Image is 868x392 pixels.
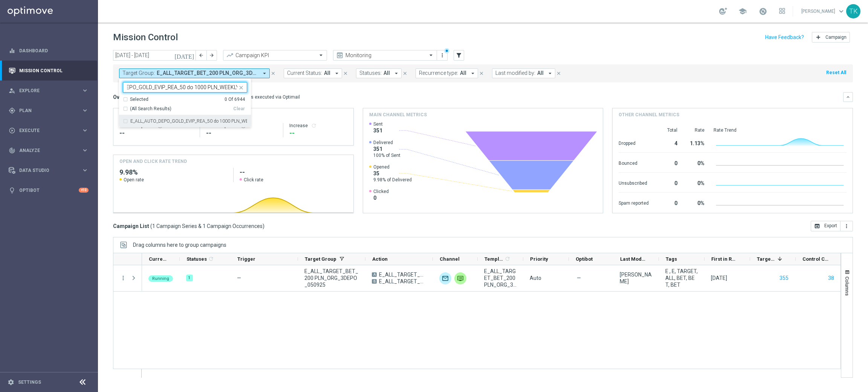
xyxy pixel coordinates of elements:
[81,167,89,174] i: keyboard_arrow_right
[711,275,727,281] div: 05 Sep 2025, Friday
[419,70,458,76] span: Recurrence type:
[119,158,187,165] h4: OPEN AND CLICK RATE TREND
[150,223,152,229] span: (
[537,70,544,76] span: All
[837,7,845,15] span: keyboard_arrow_down
[484,268,517,288] span: E_ALL_TARGET_BET_200 PLN_ORG_3DEPO_050925
[530,256,548,262] span: Priority
[19,88,81,93] span: Explore
[402,69,408,77] button: close
[81,87,89,94] i: keyboard_arrow_right
[658,196,677,208] div: 0
[9,187,15,194] i: lightbulb
[9,147,81,154] div: Analyze
[384,70,390,76] span: All
[287,70,322,76] span: Current Status:
[8,108,89,114] div: gps_fixed Plan keyboard_arrow_right
[237,83,243,89] button: close
[209,53,214,58] i: arrow_forward
[620,256,646,262] span: Last Modified By
[844,223,850,229] i: more_vert
[379,278,426,285] span: E_ALL_TARGET_BET_200 PLN_ORG_TESTB_3DEPO_050925
[113,265,142,292] div: Press SPACE to select this row.
[478,69,485,77] button: close
[122,70,155,76] span: Target Group:
[825,68,847,77] button: Reset All
[149,256,167,262] span: Current Status
[9,127,81,134] div: Execute
[152,276,169,281] span: Running
[373,194,389,201] span: 0
[779,273,789,283] button: 355
[658,156,677,169] div: 0
[714,127,847,133] div: Rate Trend
[148,275,173,282] colored-tag: Running
[686,137,704,149] div: 1.13%
[208,256,214,262] i: refresh
[556,71,561,76] i: close
[802,256,828,262] span: Control Customers
[9,41,89,61] div: Dashboard
[133,242,226,248] span: Drag columns here to group campaigns
[801,6,846,17] a: [PERSON_NAME]keyboard_arrow_down
[373,164,412,170] span: Opened
[8,147,89,153] button: track_changes Analyze keyboard_arrow_right
[439,272,451,284] img: Optimail
[342,69,349,77] button: close
[9,127,15,134] i: play_circle_outline
[142,265,841,292] div: Press SPACE to select this row.
[369,111,427,118] h4: Main channel metrics
[19,148,81,153] span: Analyze
[9,180,89,200] div: Optibot
[439,51,446,60] button: more_vert
[686,127,704,133] div: Rate
[225,96,245,103] div: 0 Of 6944
[547,70,553,77] i: arrow_drop_down
[113,94,137,100] h3: Overview:
[119,168,227,177] h2: 9.98%
[373,152,400,158] span: 100% of Sent
[530,275,541,281] span: Auto
[840,221,853,231] button: more_vert
[9,87,81,94] div: Explore
[19,108,81,113] span: Plan
[305,256,336,262] span: Target Group
[124,177,144,183] span: Open rate
[843,92,853,102] button: keyboard_arrow_down
[343,71,348,76] i: close
[665,268,698,288] span: E , E, TARGET, ALL, BET, BET, BET
[119,96,251,128] ng-dropdown-panel: Options list
[113,50,196,61] input: Select date range
[440,256,460,262] span: Channel
[270,69,277,77] button: close
[206,129,277,138] div: --
[844,277,850,296] span: Columns
[152,223,263,229] span: 1 Campaign Series & 1 Campaign Occurrences
[686,176,704,188] div: 0%
[619,176,649,188] div: Unsubscribed
[9,61,89,81] div: Mission Control
[373,177,412,183] span: 9.98% of Delivered
[576,256,593,262] span: Optibot
[439,52,445,58] i: more_vert
[226,52,234,59] i: trending_up
[504,256,510,262] i: refresh
[402,71,408,76] i: close
[658,127,677,133] div: Total
[757,256,775,262] span: Targeted Customers
[311,123,317,129] button: refresh
[120,275,127,281] button: more_vert
[9,87,15,94] i: person_search
[373,188,389,194] span: Clicked
[304,268,359,288] span: E_ALL_TARGET_BET_200 PLN_ORG_3DEPO_050925
[492,68,555,78] button: Last modified by: All arrow_drop_down
[8,68,89,74] div: Mission Control
[130,96,148,103] div: Selected
[333,50,437,61] ng-select: Monitoring
[240,168,347,177] h2: --
[738,7,747,15] span: school
[479,71,484,76] i: close
[324,70,330,76] span: All
[9,167,81,174] div: Data Studio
